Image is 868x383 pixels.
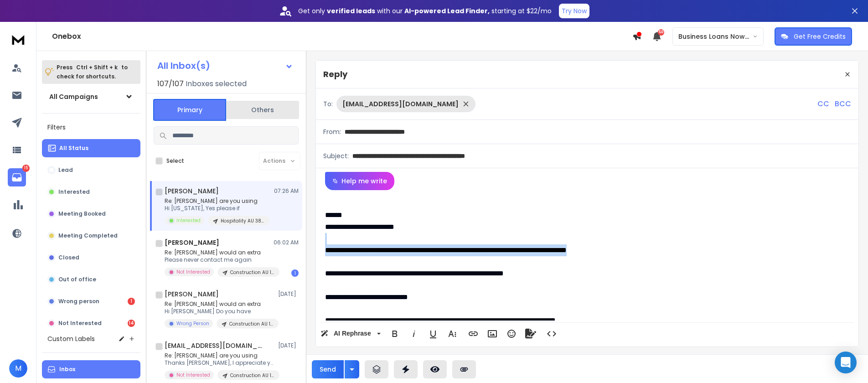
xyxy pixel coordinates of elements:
[58,232,118,239] p: Meeting Completed
[59,145,88,152] p: All Status
[230,372,274,379] p: Construction AU 1685 List 2 Appraisal CTA
[221,217,264,224] p: Hospitality AU 386 List 1 Video CTA
[323,99,333,109] p: To:
[465,325,482,343] button: Insert Link (Ctrl+K)
[42,121,140,134] h3: Filters
[176,217,201,224] p: Interested
[274,239,299,246] p: 06:02 AM
[42,314,140,332] button: Not Interested14
[49,92,98,101] h1: All Campaigns
[153,99,226,121] button: Primary
[278,342,299,349] p: [DATE]
[404,6,490,16] strong: AI-powered Lead Finder,
[386,325,403,343] button: Bold (Ctrl+B)
[323,151,349,160] p: Subject:
[274,187,299,195] p: 07:26 AM
[312,360,344,378] button: Send
[165,238,219,247] h1: [PERSON_NAME]
[59,366,75,373] p: Inbox
[165,352,274,359] p: Re: [PERSON_NAME] are you using
[165,186,219,196] h1: [PERSON_NAME]
[57,63,128,81] p: Press to check for shortcuts.
[835,98,851,109] p: BCC
[323,127,341,136] p: From:
[226,100,299,120] button: Others
[165,197,270,205] p: Re: [PERSON_NAME] are you using
[835,352,857,373] div: Open Intercom Messenger
[166,157,184,165] label: Select
[327,6,375,16] strong: verified leads
[176,320,209,327] p: Wrong Person
[775,27,852,46] button: Get Free Credits
[157,61,210,70] h1: All Inbox(s)
[342,99,459,109] p: [EMAIL_ADDRESS][DOMAIN_NAME]
[176,269,210,275] p: Not Interested
[278,290,299,298] p: [DATE]
[424,325,442,343] button: Underline (Ctrl+U)
[186,78,247,89] h3: Inboxes selected
[176,372,210,378] p: Not Interested
[230,269,274,276] p: Construction AU 1685 List 2 Appraisal CTA
[9,359,27,378] button: M
[165,308,274,315] p: Hi [PERSON_NAME] Do you have
[298,6,552,16] p: Get only with our starting at $22/mo
[165,290,219,299] h1: [PERSON_NAME]
[562,6,587,16] p: Try Now
[229,321,273,327] p: Construction AU 1686 List 1 Video CTA
[165,300,274,308] p: Re: [PERSON_NAME] would an extra
[42,292,140,311] button: Wrong person1
[42,270,140,289] button: Out of office
[405,325,423,343] button: Italic (Ctrl+I)
[559,4,589,18] button: Try Now
[58,210,106,217] p: Meeting Booked
[42,183,140,201] button: Interested
[165,249,274,256] p: Re: [PERSON_NAME] would an extra
[165,359,274,367] p: Thanks [PERSON_NAME], I appreciate you
[128,298,135,305] div: 1
[42,139,140,157] button: All Status
[58,166,73,174] p: Lead
[58,254,79,261] p: Closed
[543,325,560,343] button: Code View
[150,57,300,75] button: All Inbox(s)
[323,68,347,81] p: Reply
[75,62,119,72] span: Ctrl + Shift + k
[325,172,394,190] button: Help me write
[42,88,140,106] button: All Campaigns
[52,31,632,42] h1: Onebox
[42,161,140,179] button: Lead
[42,248,140,267] button: Closed
[157,78,184,89] span: 107 / 107
[794,32,846,41] p: Get Free Credits
[8,168,26,186] a: 15
[319,325,382,343] button: AI Rephrase
[678,32,753,41] p: Business Loans Now ([PERSON_NAME])
[47,334,95,343] h3: Custom Labels
[165,256,274,264] p: Please never contact me again
[165,205,270,212] p: Hi [US_STATE], Yes please if
[291,269,299,277] div: 1
[128,320,135,327] div: 14
[484,325,501,343] button: Insert Image (Ctrl+P)
[42,205,140,223] button: Meeting Booked
[658,29,664,36] span: 50
[58,298,99,305] p: Wrong person
[332,330,373,337] span: AI Rephrase
[817,98,829,109] p: CC
[42,360,140,378] button: Inbox
[522,325,539,343] button: Signature
[42,227,140,245] button: Meeting Completed
[503,325,520,343] button: Emoticons
[58,320,102,327] p: Not Interested
[444,325,461,343] button: More Text
[22,165,30,172] p: 15
[58,188,90,196] p: Interested
[58,276,96,283] p: Out of office
[165,341,265,350] h1: [EMAIL_ADDRESS][DOMAIN_NAME]
[9,31,27,48] img: logo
